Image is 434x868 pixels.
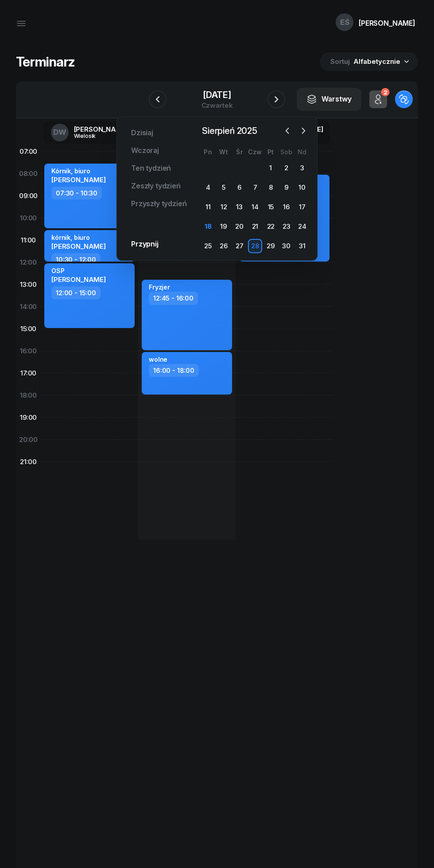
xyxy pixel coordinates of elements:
[320,52,418,71] button: Sortuj Alfabetycznie
[263,161,278,175] div: 1
[232,200,247,214] div: 13
[381,88,389,97] div: 2
[16,340,41,362] div: 16:00
[124,160,178,177] a: Ten tydzień
[124,142,166,160] a: Wczoraj
[16,229,41,251] div: 11:00
[232,219,247,234] div: 20
[263,180,278,195] div: 8
[217,239,231,253] div: 26
[16,384,41,407] div: 18:00
[51,176,106,184] span: [PERSON_NAME]
[16,407,41,429] div: 19:00
[198,124,261,138] span: Sierpień 2025
[340,19,349,26] span: EŚ
[248,219,262,234] div: 21
[263,200,278,214] div: 15
[247,148,263,156] div: Czw
[51,234,106,241] div: kórnik, biuro
[51,267,106,274] div: OSP
[149,283,170,291] div: Fryzjer
[232,239,247,253] div: 27
[295,239,309,253] div: 31
[200,148,216,156] div: Pn
[124,177,188,195] a: Zeszły tydzień
[217,180,231,195] div: 5
[201,180,215,195] div: 4
[330,56,352,67] span: Sortuj
[219,164,227,172] div: 29
[16,318,41,340] div: 15:00
[201,90,233,99] div: [DATE]
[16,207,41,229] div: 10:00
[279,239,294,253] div: 30
[295,219,309,234] div: 24
[124,235,166,253] a: Przypnij
[16,296,41,318] div: 14:00
[232,180,247,195] div: 6
[149,364,199,377] div: 16:00 - 18:00
[232,148,247,156] div: Śr
[216,148,231,156] div: Wt
[149,356,167,363] div: wolne
[74,126,128,133] div: [PERSON_NAME]
[51,286,101,299] div: 12:00 - 15:00
[295,161,309,175] div: 3
[263,239,278,253] div: 29
[16,54,75,70] h1: Terminarz
[279,180,294,195] div: 9
[217,219,231,234] div: 19
[201,200,215,214] div: 11
[201,219,215,234] div: 18
[248,200,262,214] div: 14
[217,200,231,214] div: 12
[297,88,361,111] button: Warstwy
[51,187,102,199] div: 07:30 - 10:30
[294,148,310,156] div: Nd
[51,253,101,266] div: 10:30 - 12:00
[279,219,294,234] div: 23
[279,148,294,156] div: Sob
[279,161,294,175] div: 2
[251,164,258,172] div: 31
[353,57,400,66] span: Alfabetycznie
[51,167,106,175] div: Kórnik, biuro
[16,163,41,185] div: 08:00
[235,164,243,172] div: 30
[201,239,215,253] div: 25
[51,275,106,284] span: [PERSON_NAME]
[359,20,415,27] div: [PERSON_NAME]
[74,133,116,139] div: Wielosik
[263,148,279,156] div: Pt
[124,195,194,213] a: Przyszły tydzień
[53,129,66,136] span: DW
[295,200,309,214] div: 17
[149,292,198,305] div: 12:45 - 16:00
[203,164,211,172] div: 28
[16,451,41,473] div: 21:00
[248,239,262,253] div: 28
[369,90,387,108] button: 2
[279,200,294,214] div: 16
[44,121,136,144] a: DW[PERSON_NAME]Wielosik
[51,242,106,250] span: [PERSON_NAME]
[248,180,262,195] div: 7
[306,94,352,105] div: Warstwy
[16,185,41,207] div: 09:00
[124,124,160,142] a: Dzisiaj
[16,362,41,384] div: 17:00
[16,251,41,274] div: 12:00
[263,219,278,234] div: 22
[16,141,41,163] div: 07:00
[16,429,41,451] div: 20:00
[295,180,309,195] div: 10
[201,102,233,109] div: czwartek
[16,274,41,296] div: 13:00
